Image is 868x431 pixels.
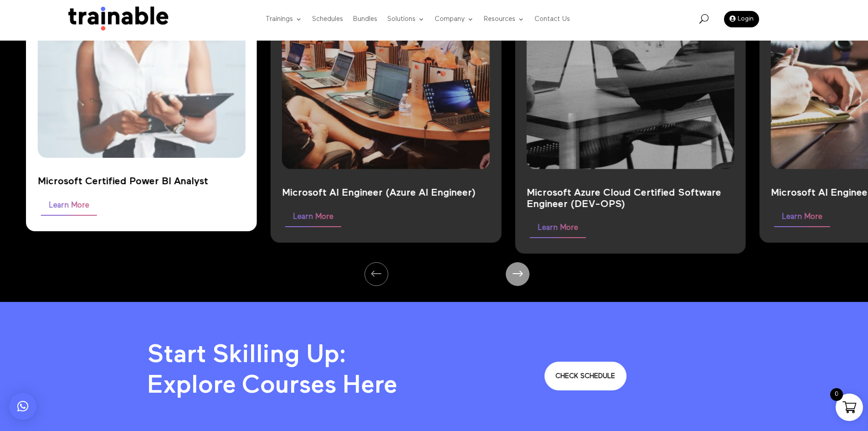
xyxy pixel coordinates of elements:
[534,1,570,37] a: Contact Us
[282,187,490,198] p: Microsoft AI Engineer (Azure AI Engineer)
[41,197,97,215] a: Learn More
[774,208,830,226] a: Learn More
[724,11,759,27] a: Login
[37,176,245,187] div: Microsoft Certified Power BI Analyst
[504,260,531,288] div: Next slide
[699,14,709,23] span: U
[312,1,343,37] a: Schedules
[527,187,734,209] div: Microsoft Azure Cloud Certified Software Engineer (DEV-OPS)
[266,1,302,37] a: Trainings
[530,219,586,237] a: Learn More
[435,1,474,37] a: Company
[830,388,843,401] span: 0
[363,260,390,288] div: Previous slide
[544,362,627,390] a: CHECK SCHEDULE
[285,208,341,226] a: Learn More
[353,1,377,37] a: Bundles
[484,1,524,37] a: Resources
[147,340,418,406] h2: Start Skilling Up: Explore Courses Here
[387,1,425,37] a: Solutions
